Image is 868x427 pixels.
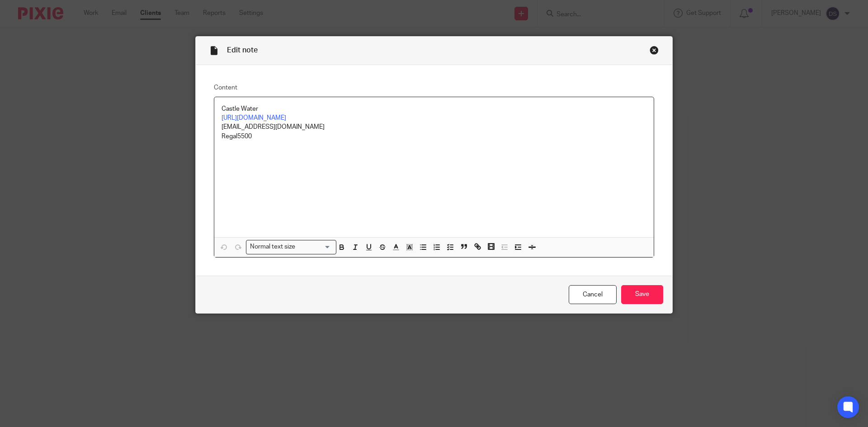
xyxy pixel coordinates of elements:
[650,46,659,55] div: Close this dialog window
[222,122,646,131] p: [EMAIL_ADDRESS][DOMAIN_NAME]
[621,285,663,305] input: Save
[227,47,258,54] span: Edit note
[214,83,654,92] label: Content
[298,242,331,252] input: Search for option
[248,242,297,252] span: Normal text size
[222,115,286,121] a: [URL][DOMAIN_NAME]
[222,132,646,141] p: Regal5500
[246,240,336,254] div: Search for option
[222,104,646,113] p: Castle Water
[569,285,617,305] a: Cancel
